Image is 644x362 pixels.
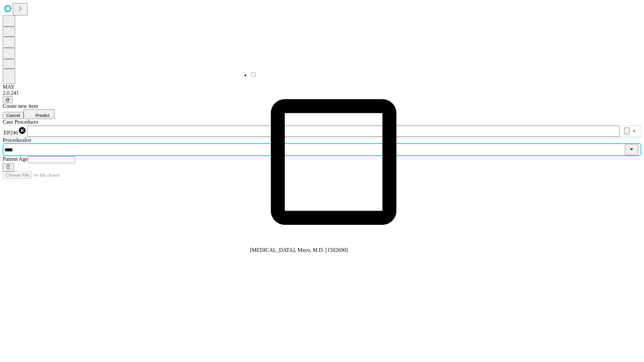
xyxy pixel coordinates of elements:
[624,127,630,134] button: Clear
[4,130,18,135] span: EP246
[3,156,28,162] span: Patient Age
[35,113,49,118] span: Predict
[250,247,348,253] span: [MEDICAL_DATA], Mayo, M.D. [1502690]
[3,84,641,90] div: MAY
[4,126,26,136] div: EP246
[3,119,38,125] span: Scheduled Procedure
[24,109,55,119] button: Predict
[3,103,38,109] span: Create new item
[3,96,13,103] button: @
[5,97,10,102] span: @
[6,113,20,118] span: Cancel
[625,144,638,155] button: Close
[3,137,31,143] span: Proceduralist
[3,90,641,96] div: 2.0.241
[3,112,24,119] button: Cancel
[630,126,639,136] button: Open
